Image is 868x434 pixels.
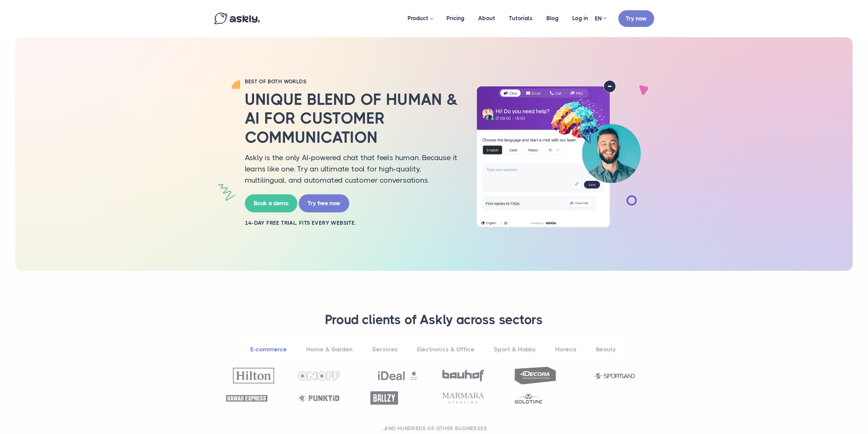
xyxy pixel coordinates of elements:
[595,14,606,24] a: EN
[233,368,274,383] img: Hilton
[594,373,635,379] img: Sportland
[363,340,407,359] a: Services
[515,392,542,404] img: Goldtime
[587,340,625,359] a: Beauty
[502,2,540,35] a: Tutorials
[442,369,484,382] img: Bauhof
[245,90,460,147] h2: Unique blend of human & AI for customer communication
[485,340,545,359] a: Sport & Hobby
[298,372,339,380] img: OnOff
[470,80,647,228] img: AI multilingual chat
[226,395,267,402] img: Hawaii Express
[408,340,483,359] a: Electronics & Office
[377,368,418,383] img: Ideal
[442,393,484,403] img: Marmara Sterling
[245,78,460,85] h2: BEST OF BOTH WORLDS
[298,394,339,403] img: Punktid
[223,312,646,328] h3: Proud clients of Askly across sectors
[245,152,460,186] p: Askly is the only AI-powered chat that feels human. Because it learns like one. Try an ultimate t...
[471,2,502,35] a: About
[245,219,460,227] h2: 14-day free trial. Fits every website.
[241,340,296,359] a: E-commerce
[297,340,362,359] a: Home & Garden
[440,2,471,35] a: Pricing
[214,13,260,24] img: Askly
[618,10,654,27] a: Try now
[401,2,440,36] a: Product
[245,194,297,212] a: Book a demo
[565,2,595,35] a: Log in
[223,425,646,432] h2: ...and hundreds of other businesses
[370,391,398,405] img: Ballzy
[540,2,565,35] a: Blog
[546,340,585,359] a: Horeca
[299,194,349,212] a: Try free now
